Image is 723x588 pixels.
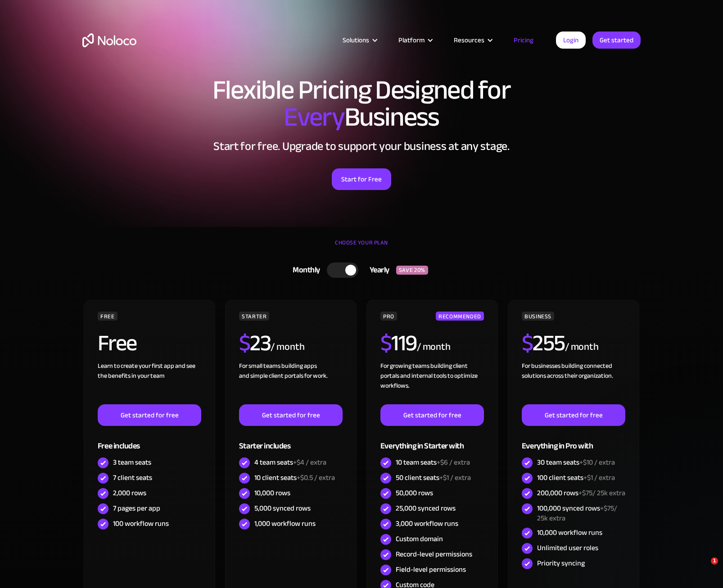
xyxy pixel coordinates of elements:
[522,361,625,404] div: For businesses building connected solutions across their organization. ‍
[331,34,387,46] div: Solutions
[454,34,484,46] div: Resources
[396,534,443,544] div: Custom domain
[537,503,625,523] div: 100,000 synced rows
[380,332,417,354] h2: 119
[297,471,335,484] span: +$0.5 / extra
[537,488,625,498] div: 200,000 rows
[98,361,201,404] div: Learn to create your first app and see the benefits in your team ‍
[239,426,343,455] div: Starter includes
[82,140,641,153] h2: Start for free. Upgrade to support your business at any stage.
[239,361,343,404] div: For small teams building apps and simple client portals for work. ‍
[537,543,598,553] div: Unlimited user roles
[254,503,311,513] div: 5,000 synced rows
[522,332,565,354] h2: 255
[254,473,335,483] div: 10 client seats
[380,312,397,321] div: PRO
[537,558,585,568] div: Priority syncing
[583,471,615,484] span: +$1 / extra
[537,473,615,483] div: 100 client seats
[578,486,625,500] span: +$75/ 25k extra
[98,426,201,455] div: Free includes
[380,404,484,426] a: Get started for free
[98,404,201,426] a: Get started for free
[556,32,586,49] a: Login
[343,34,369,46] div: Solutions
[82,33,136,47] a: home
[537,502,617,525] span: +$75/ 25k extra
[443,34,502,46] div: Resources
[502,34,545,46] a: Pricing
[522,312,554,321] div: BUSINESS
[537,528,602,538] div: 10,000 workflow runs
[239,404,343,426] a: Get started for free
[396,473,471,483] div: 50 client seats
[254,488,290,498] div: 10,000 rows
[396,488,433,498] div: 50,000 rows
[332,168,391,190] a: Start for Free
[592,32,641,49] a: Get started
[98,312,117,321] div: FREE
[522,426,625,455] div: Everything in Pro with
[98,332,137,354] h2: Free
[522,322,533,364] span: $
[522,404,625,426] a: Get started for free
[254,457,326,467] div: 4 team seats
[82,236,641,258] div: CHOOSE YOUR PLAN
[380,426,484,455] div: Everything in Starter with
[437,456,470,469] span: +$6 / extra
[113,503,160,513] div: 7 pages per app
[271,340,304,354] div: / month
[711,557,718,565] span: 1
[396,503,456,513] div: 25,000 synced rows
[396,549,472,559] div: Record-level permissions
[113,457,151,467] div: 3 team seats
[293,456,326,469] span: +$4 / extra
[239,312,269,321] div: STARTER
[284,92,344,142] span: Every
[113,519,169,529] div: 100 workflow runs
[380,322,392,364] span: $
[417,340,451,354] div: / month
[113,473,152,483] div: 7 client seats
[537,457,615,467] div: 30 team seats
[565,340,599,354] div: / month
[396,457,470,467] div: 10 team seats
[387,34,443,46] div: Platform
[239,322,250,364] span: $
[396,519,458,529] div: 3,000 workflow runs
[396,266,428,275] div: SAVE 20%
[579,456,615,469] span: +$10 / extra
[82,77,641,131] h1: Flexible Pricing Designed for Business
[281,263,327,277] div: Monthly
[396,565,466,574] div: Field-level permissions
[692,557,714,579] iframe: Intercom live chat
[439,471,471,484] span: +$1 / extra
[113,488,146,498] div: 2,000 rows
[239,332,271,354] h2: 23
[254,519,316,529] div: 1,000 workflow runs
[436,312,484,321] div: RECOMMENDED
[380,361,484,404] div: For growing teams building client portals and internal tools to optimize workflows.
[358,263,396,277] div: Yearly
[398,34,425,46] div: Platform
